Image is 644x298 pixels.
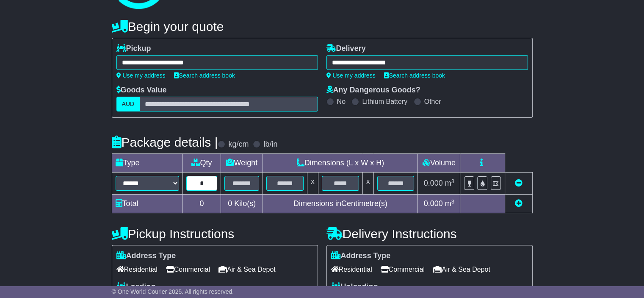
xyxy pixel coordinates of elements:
td: Kilo(s) [221,195,263,213]
td: Type [112,154,182,173]
label: Unloading [331,282,378,292]
a: Use my address [116,72,166,79]
label: Any Dangerous Goods? [326,86,420,95]
a: Search address book [384,72,445,79]
td: Dimensions in Centimetre(s) [263,195,418,213]
label: Loading [116,282,156,292]
span: m [445,179,455,187]
span: Commercial [166,263,210,276]
span: Commercial [381,263,425,276]
span: © One World Courier 2025. All rights reserved. [112,288,234,295]
label: AUD [116,97,140,111]
span: Air & Sea Depot [218,263,276,276]
sup: 3 [451,178,455,184]
a: Add new item [515,199,522,208]
a: Search address book [174,72,235,79]
span: m [445,199,455,208]
a: Remove this item [515,179,522,187]
td: x [362,173,373,195]
label: lb/in [263,140,277,149]
a: Use my address [326,72,376,79]
h4: Pickup Instructions [112,227,318,241]
h4: Package details | [112,135,218,149]
td: Total [112,195,182,213]
td: Volume [418,154,460,173]
h4: Delivery Instructions [326,227,533,241]
span: Residential [331,263,372,276]
span: 0.000 [424,199,443,208]
label: Delivery [326,44,366,53]
span: 0.000 [424,179,443,187]
label: Other [424,97,441,106]
label: kg/cm [228,140,249,149]
h4: Begin your quote [112,19,533,33]
label: Address Type [331,251,391,261]
span: 0 [228,199,232,208]
td: Qty [182,154,221,173]
span: Residential [116,263,158,276]
td: x [307,173,318,195]
td: Dimensions (L x W x H) [263,154,418,173]
label: Lithium Battery [362,97,407,106]
label: Address Type [116,251,176,261]
label: Goods Value [116,86,167,95]
sup: 3 [451,198,455,205]
label: Pickup [116,44,151,53]
label: No [337,97,345,106]
span: Air & Sea Depot [433,263,490,276]
td: Weight [221,154,263,173]
td: 0 [182,195,221,213]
